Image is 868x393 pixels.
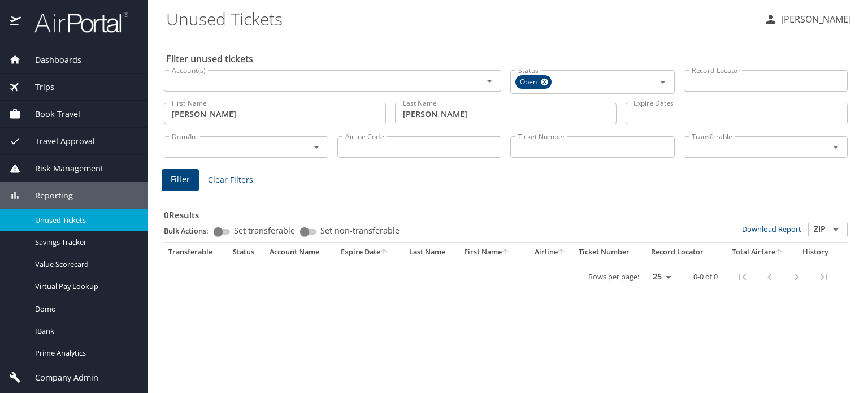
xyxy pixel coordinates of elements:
table: custom pagination table [164,243,848,292]
span: Unused Tickets [35,215,134,226]
th: Total Airfare [721,243,794,262]
span: Set transferable [234,227,295,235]
span: Clear Filters [208,173,253,187]
span: Savings Tracker [35,237,134,248]
th: Airline [526,243,574,262]
h2: Filter unused tickets [166,50,850,68]
button: Open [828,222,844,237]
th: Record Locator [646,243,721,262]
button: Open [655,74,671,90]
div: Open [515,75,552,89]
button: [PERSON_NAME] [759,9,856,29]
span: Travel Approval [21,135,95,148]
th: Account Name [265,243,336,262]
button: sort [558,249,566,256]
span: Virtual Pay Lookup [35,281,134,292]
select: rows per page [644,269,675,286]
th: Status [228,243,265,262]
span: Open [515,76,544,88]
img: airportal-logo.png [22,11,128,33]
span: Set non-transferable [320,227,400,235]
img: icon-airportal.png [10,11,22,33]
button: sort [380,249,388,256]
span: Trips [21,81,54,93]
span: Prime Analytics [35,348,134,359]
p: Bulk Actions: [164,226,218,236]
div: Transferable [168,247,224,257]
a: Download Report [742,224,801,234]
span: Filter [171,172,190,187]
th: Last Name [405,243,459,262]
button: Open [481,73,497,89]
p: [PERSON_NAME] [778,12,851,26]
span: Risk Management [21,162,103,175]
button: Open [309,139,324,155]
h1: Unused Tickets [166,1,755,36]
th: First Name [459,243,526,262]
button: Filter [162,169,199,191]
span: Value Scorecard [35,259,134,270]
span: Reporting [21,189,73,202]
span: Book Travel [21,108,80,120]
h3: 0 Results [164,202,848,222]
th: Ticket Number [574,243,646,262]
span: Dashboards [21,54,81,66]
span: Company Admin [21,372,98,384]
button: sort [502,249,510,256]
span: Domo [35,304,134,314]
button: Open [828,139,844,155]
th: Expire Date [336,243,405,262]
span: IBank [35,326,134,336]
button: Clear Filters [203,170,258,191]
p: Rows per page: [588,273,639,280]
p: 0-0 of 0 [693,273,718,280]
th: History [795,243,837,262]
button: sort [775,249,783,256]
